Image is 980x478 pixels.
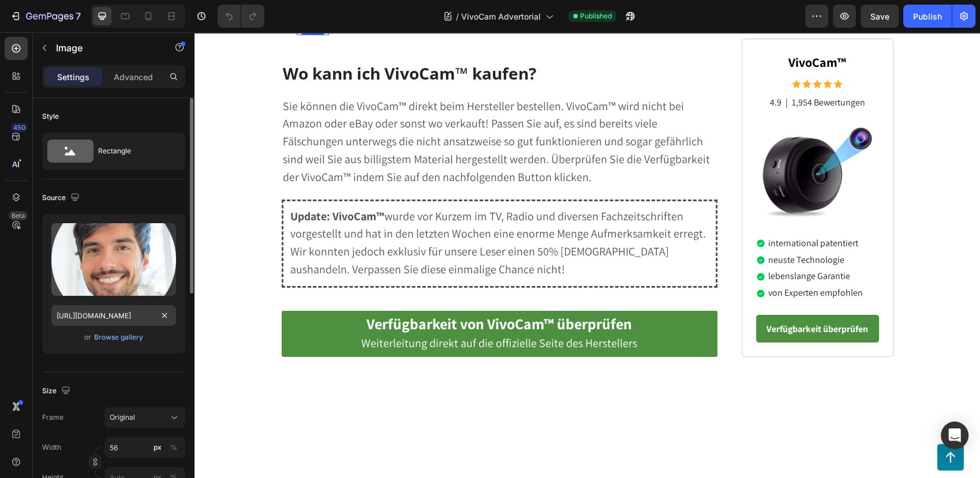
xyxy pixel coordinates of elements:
button: Original [104,407,185,428]
p: | [591,65,593,77]
p: neuste Technologie [574,222,668,234]
label: Width [42,442,61,453]
div: px [154,442,162,453]
p: 1,954 Bewertungen [597,65,671,77]
span: or [84,330,91,344]
div: Undo/Redo [218,5,264,28]
p: von Experten empfohlen [574,255,668,268]
span: Save [870,12,889,21]
img: preview-image [51,223,176,296]
p: 7 [76,9,81,23]
div: Source [42,190,82,206]
div: Open Intercom Messenger [941,421,968,449]
button: 7 [5,5,86,28]
div: 450 [11,123,28,132]
iframe: Design area [194,32,980,478]
button: px [167,441,181,454]
p: 4.9 [575,65,587,77]
p: international patentiert [574,205,668,217]
span: Published [580,11,612,21]
a: Verfügbarkeit überprüfen [562,283,684,310]
div: Publish [913,10,942,22]
p: Advanced [114,71,153,83]
button: Browse gallery [93,332,144,343]
div: Style [42,111,59,122]
div: Size [42,383,73,399]
strong: Verfügbarkeit überprüfen [572,291,674,303]
img: gempages_509582567423345837-595a9104-eac5-4676-8143-60de4761cc4b.webp [565,87,680,190]
div: Browse gallery [94,332,143,342]
label: Frame [42,412,63,423]
p: lebenslange Garantie [574,239,668,251]
button: Publish [903,5,952,28]
div: Beta [9,211,28,220]
p: Settings [57,71,89,83]
div: Rectangle [98,138,169,164]
input: px% [104,437,185,458]
span: Original [110,412,135,423]
input: https://example.com/image.jpg [51,305,176,326]
button: % [151,441,164,454]
span: VivoCam Advertorial [461,10,541,22]
div: % [170,442,177,453]
span: / [456,10,459,22]
button: Save [861,5,899,28]
p: Image [56,41,154,55]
